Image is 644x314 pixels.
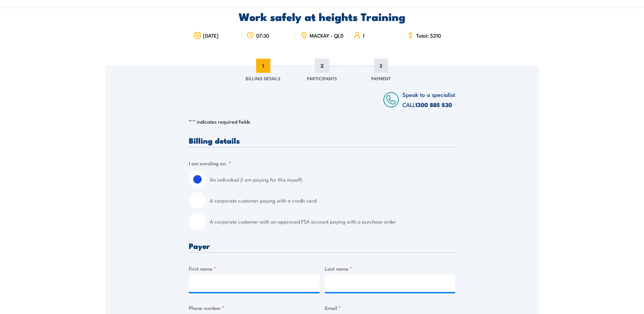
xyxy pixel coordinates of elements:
[210,213,455,230] label: A corporate customer with an approved FSA account paying with a purchase order
[189,265,319,272] label: First name
[246,75,281,82] span: Billing Details
[315,59,329,73] span: 2
[402,90,455,109] span: Speak to a specialist CALL
[325,304,456,312] label: Email
[416,33,441,38] span: Total: $210
[371,75,391,82] span: Payment
[210,171,455,188] label: An individual (I am paying for this myself)
[256,33,269,38] span: 07:30
[189,118,455,125] p: " " indicates required fields
[415,100,452,109] a: 1300 885 530
[325,265,456,272] label: Last name
[189,12,455,21] h2: Work safely at heights Training
[363,33,364,38] span: 1
[203,33,219,38] span: [DATE]
[374,59,388,73] span: 3
[189,159,231,167] legend: I am enroling as:
[210,192,455,209] label: A corporate customer paying with a credit card
[189,304,319,312] label: Phone number
[189,137,455,144] h3: Billing details
[189,242,455,250] h3: Payer
[256,59,270,73] span: 1
[307,75,337,82] span: Participants
[310,33,343,38] span: MACKAY - QLD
